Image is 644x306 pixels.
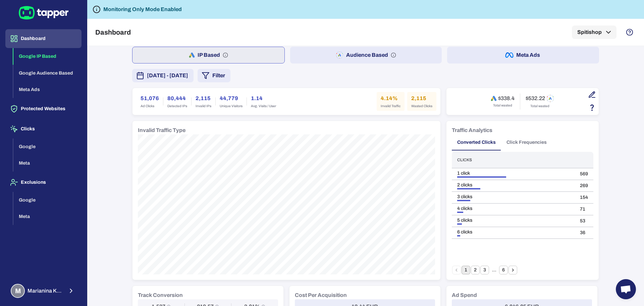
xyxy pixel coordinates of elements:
h6: Cost Per Acquisition [295,291,347,299]
button: Meta [13,155,82,172]
div: 2 clicks [457,182,569,188]
span: Ad Clicks [141,104,159,108]
a: Protected Websites [5,105,82,111]
span: Wasted Clicks [411,104,432,108]
div: 5 clicks [457,217,569,223]
h6: 2,115 [411,94,432,102]
h6: 80,444 [167,94,187,102]
div: 3 clicks [457,194,569,200]
td: 53 [575,215,593,227]
h6: 51,076 [141,94,159,102]
button: MMarianina Karra [5,281,82,301]
h6: Invalid Traffic Type [138,126,185,134]
a: Meta [13,160,82,166]
th: Clicks [452,152,575,168]
span: Detected IPs [167,104,187,108]
span: Unique Visitors [220,104,243,108]
svg: Tapper is not blocking any fraudulent activity for this domain [93,5,101,13]
button: Google IP Based [13,48,82,65]
td: 269 [575,180,593,192]
button: Dashboard [5,29,82,48]
div: M [11,284,25,298]
td: 36 [575,227,593,239]
h6: Ad Spend [452,291,477,299]
a: Exclusions [5,179,82,185]
h6: $338.4 [498,95,515,102]
h6: 1.14 [251,94,276,102]
a: Google IP Based [13,53,82,59]
button: Protected Websites [5,99,82,118]
button: Google [13,138,82,155]
button: Meta [13,208,82,225]
button: IP Based [132,47,285,63]
button: Meta Ads [447,47,599,63]
h6: Track Conversion [138,291,183,299]
span: Total wasted [493,103,512,108]
button: Exclusions [5,173,82,192]
button: Go to page 6 [499,266,508,274]
div: Open chat [616,279,636,299]
button: Converted Clicks [452,134,501,150]
h5: Dashboard [95,28,131,36]
button: [DATE] - [DATE] [132,69,194,82]
span: Invalid IPs [196,104,211,108]
td: 569 [575,168,593,180]
nav: pagination navigation [452,266,518,274]
a: Clicks [5,126,82,131]
div: 6 clicks [457,229,569,235]
h6: 2,115 [196,94,211,102]
h6: $532.22 [526,95,545,102]
svg: Audience based: Search, Display, Shopping, Video Performance Max, Demand Generation [391,52,396,58]
a: Meta Ads [13,86,82,92]
a: Google [13,143,82,149]
h6: 44,779 [220,94,243,102]
a: Google [13,196,82,202]
td: 154 [575,192,593,204]
div: 1 click [457,170,569,176]
button: Filter [198,69,230,82]
span: Avg. Visits / User [251,104,276,108]
button: Go to page 3 [480,266,489,274]
span: [DATE] - [DATE] [147,72,188,80]
td: 71 [575,204,593,215]
h6: Traffic Analytics [452,126,492,134]
div: 4 clicks [457,206,569,212]
a: Google Audience Based [13,70,82,75]
button: Go to next page [508,266,517,274]
span: Total wasted [530,104,549,108]
h6: Monitoring Only Mode Enabled [103,5,182,13]
a: Meta [13,213,82,219]
div: … [490,267,498,273]
span: Invalid Traffic [381,104,400,108]
button: Clicks [5,120,82,138]
span: Marianina Karra [28,288,63,294]
button: Click Frequencies [501,134,552,150]
h6: 4.14% [381,94,400,102]
button: Audience Based [290,47,442,63]
svg: IP based: Search, Display, and Shopping. [223,52,228,58]
button: Go to page 2 [471,266,480,274]
button: Estimation based on the quantity of invalid click x cost-per-click. [586,102,598,113]
button: Google Audience Based [13,65,82,82]
button: page 1 [462,266,470,274]
button: Google [13,192,82,209]
a: Dashboard [5,35,82,41]
button: Meta Ads [13,81,82,98]
button: Spitishop [572,26,616,39]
